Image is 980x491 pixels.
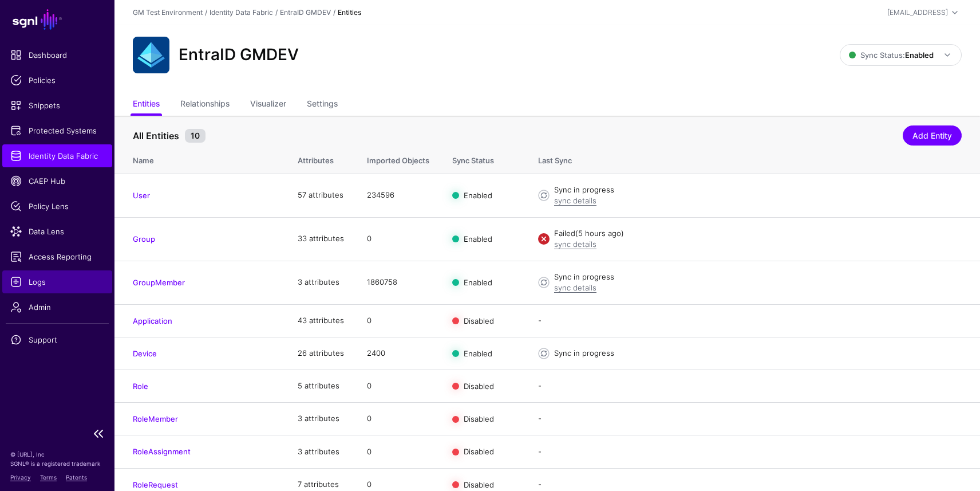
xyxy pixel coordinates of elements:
[2,220,112,243] a: Data Lens
[355,435,441,468] td: 0
[2,94,112,117] a: Snippets
[280,8,331,17] a: EntraID GMDEV
[554,272,962,283] div: Sync in progress
[464,278,492,287] span: Enabled
[554,239,596,249] a: sync details
[286,304,355,337] td: 43 attributes
[273,7,280,18] div: /
[2,44,112,66] a: Dashboard
[10,201,104,212] span: Policy Lens
[2,245,112,268] a: Access Reporting
[10,301,104,313] span: Admin
[2,296,112,319] a: Admin
[180,94,230,116] a: Relationships
[185,129,206,143] small: 10
[250,94,286,116] a: Visualizer
[2,170,112,193] a: CAEP Hub
[355,304,441,337] td: 0
[307,94,338,116] a: Settings
[130,129,182,143] span: All Entities
[179,45,299,65] h2: EntraID GMDEV
[10,450,104,459] p: © [URL], Inc
[538,447,542,456] app-datasources-item-entities-syncstatus: -
[2,69,112,92] a: Policies
[133,278,185,287] a: GroupMember
[2,195,112,218] a: Policy Lens
[464,316,494,325] span: Disabled
[2,119,112,142] a: Protected Systems
[10,74,104,86] span: Policies
[133,414,178,423] a: RoleMember
[133,191,150,200] a: User
[355,144,441,174] th: Imported Objects
[538,316,542,325] app-datasources-item-entities-syncstatus: -
[286,261,355,304] td: 3 attributes
[10,175,104,187] span: CAEP Hub
[464,447,494,456] span: Disabled
[10,100,104,111] span: Snippets
[464,191,492,200] span: Enabled
[10,49,104,61] span: Dashboard
[10,474,31,481] a: Privacy
[441,144,527,174] th: Sync Status
[464,414,494,423] span: Disabled
[133,480,178,489] a: RoleRequest
[887,7,948,18] div: [EMAIL_ADDRESS]
[203,7,210,18] div: /
[849,50,934,60] span: Sync Status:
[10,334,104,345] span: Support
[286,370,355,402] td: 5 attributes
[133,447,191,456] a: RoleAssignment
[286,174,355,217] td: 57 attributes
[210,8,273,17] a: Identity Data Fabric
[464,234,492,243] span: Enabled
[538,480,542,489] app-datasources-item-entities-syncstatus: -
[355,261,441,304] td: 1860758
[133,37,169,73] img: svg+xml;base64,PHN2ZyB3aWR0aD0iNjQiIGhlaWdodD0iNjQiIHZpZXdCb3g9IjAgMCA2NCA2NCIgZmlsbD0ibm9uZSIgeG...
[554,184,962,196] div: Sync in progress
[286,217,355,261] td: 33 attributes
[133,94,160,116] a: Entities
[538,414,542,423] app-datasources-item-entities-syncstatus: -
[355,403,441,435] td: 0
[10,459,104,468] p: SGNL® is a registered trademark
[286,144,355,174] th: Attributes
[527,144,980,174] th: Last Sync
[2,270,112,293] a: Logs
[114,144,286,174] th: Name
[554,283,596,292] a: sync details
[133,316,172,325] a: Application
[464,480,494,489] span: Disabled
[554,348,962,359] div: Sync in progress
[66,474,87,481] a: Patents
[2,144,112,167] a: Identity Data Fabric
[355,217,441,261] td: 0
[286,337,355,370] td: 26 attributes
[554,196,596,205] a: sync details
[903,125,962,146] a: Add Entity
[338,8,361,17] strong: Entities
[331,7,338,18] div: /
[10,125,104,136] span: Protected Systems
[7,7,108,32] a: SGNL
[133,382,148,391] a: Role
[10,276,104,288] span: Logs
[286,403,355,435] td: 3 attributes
[355,370,441,402] td: 0
[355,337,441,370] td: 2400
[464,348,492,358] span: Enabled
[10,251,104,262] span: Access Reporting
[554,228,962,239] div: Failed (5 hours ago)
[133,234,155,243] a: Group
[905,50,934,60] strong: Enabled
[286,435,355,468] td: 3 attributes
[464,382,494,391] span: Disabled
[10,150,104,162] span: Identity Data Fabric
[133,8,203,17] a: GM Test Environment
[10,226,104,237] span: Data Lens
[355,174,441,217] td: 234596
[538,381,542,390] app-datasources-item-entities-syncstatus: -
[40,474,57,481] a: Terms
[133,349,157,358] a: Device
